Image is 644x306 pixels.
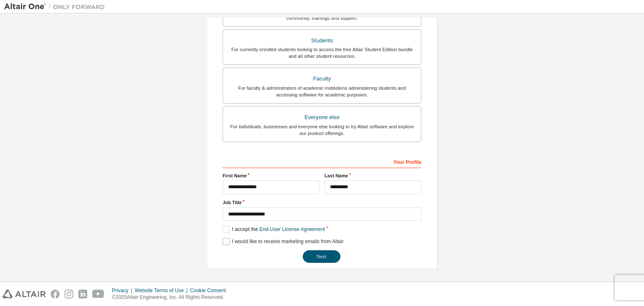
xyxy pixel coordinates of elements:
[325,172,421,179] label: Last Name
[223,155,421,168] div: Your Profile
[112,294,231,301] p: © 2025 Altair Engineering, Inc. All Rights Reserved.
[4,3,109,11] img: Altair One
[228,85,416,98] div: For faculty & administrators of academic institutions administering students and accessing softwa...
[78,290,87,298] img: linkedin.svg
[190,287,231,294] div: Cookie Consent
[223,172,319,179] label: First Name
[3,290,46,298] img: altair_logo.svg
[303,250,340,263] button: Next
[223,238,343,245] label: I would like to receive marketing emails from Altair
[228,112,416,123] div: Everyone else
[223,226,325,233] label: I accept the
[112,287,135,294] div: Privacy
[228,46,416,60] div: For currently enrolled students looking to access the free Altair Student Edition bundle and all ...
[51,290,60,298] img: facebook.svg
[92,290,104,298] img: youtube.svg
[228,123,416,137] div: For individuals, businesses and everyone else looking to try Altair software and explore our prod...
[135,287,190,294] div: Website Terms of Use
[260,226,325,232] a: End-User License Agreement
[228,35,416,47] div: Students
[228,73,416,85] div: Faculty
[65,290,73,298] img: instagram.svg
[223,199,421,206] label: Job Title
